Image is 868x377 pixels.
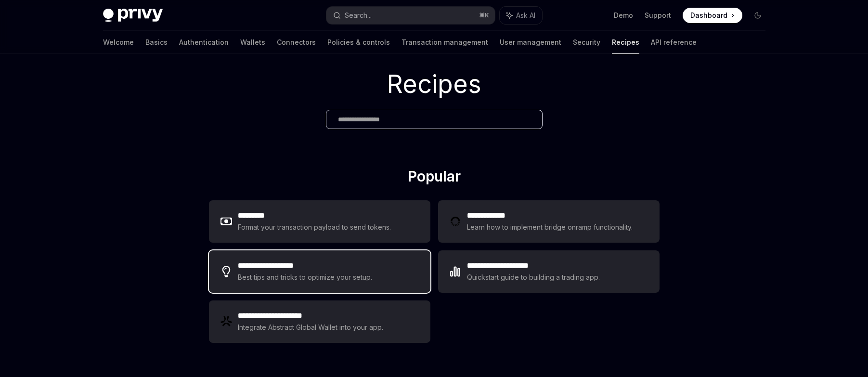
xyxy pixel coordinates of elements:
a: Support [645,11,671,20]
div: Learn how to implement bridge onramp functionality. [467,221,635,233]
span: Dashboard [690,11,727,20]
a: Connectors [277,31,316,54]
div: Format your transaction payload to send tokens. [238,221,391,233]
a: Transaction management [402,31,488,54]
h2: Popular [209,168,660,189]
div: Integrate Abstract Global Wallet into your app. [238,322,384,333]
div: Best tips and tricks to optimize your setup. [238,272,374,283]
a: Policies & controls [327,31,390,54]
a: **** ****Format your transaction payload to send tokens. [209,200,430,243]
div: Search... [345,10,372,21]
a: User management [500,31,561,54]
span: ⌘ K [479,12,489,19]
a: API reference [651,31,697,54]
a: Authentication [179,31,229,54]
a: **** **** ***Learn how to implement bridge onramp functionality. [438,200,660,243]
span: Ask AI [516,11,535,20]
a: Recipes [612,31,639,54]
img: dark logo [103,9,163,22]
a: Demo [614,11,633,20]
a: Dashboard [683,8,742,23]
button: Search...⌘K [326,7,495,24]
a: Basics [145,31,168,54]
a: Welcome [103,31,134,54]
button: Ask AI [500,7,542,24]
div: Quickstart guide to building a trading app. [467,272,600,283]
a: Security [573,31,600,54]
button: Toggle dark mode [750,8,765,23]
a: Wallets [240,31,265,54]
